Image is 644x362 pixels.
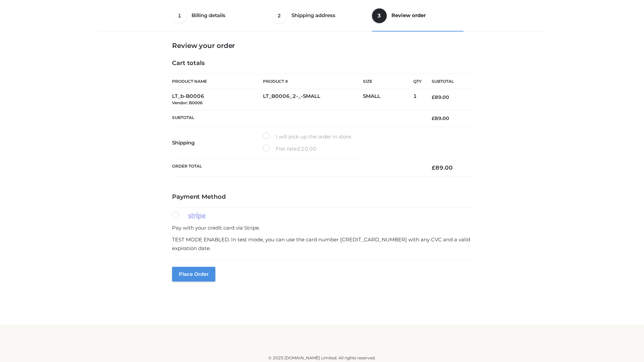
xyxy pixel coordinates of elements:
label: I will pick up the order in store. [263,132,352,141]
th: Size [363,74,410,89]
h4: Cart totals [172,60,472,67]
span: £ [432,115,435,121]
td: LT_B0006_2-_-SMALL [263,89,363,110]
span: £ [432,94,435,100]
th: Product Name [172,74,263,89]
td: SMALL [363,89,413,110]
bdi: 89.00 [432,94,449,100]
td: 1 [413,89,422,110]
th: Order Total [172,159,422,177]
th: Qty [413,74,422,89]
bdi: 89.00 [432,164,453,171]
h4: Payment Method [172,193,472,201]
small: Vendor: B0006 [172,100,203,105]
bdi: 89.00 [432,115,449,121]
label: Flat rate: [263,144,317,153]
bdi: 20.00 [298,145,317,152]
span: £ [432,164,435,171]
th: Product # [263,74,363,89]
td: LT_b-B0006 [172,89,263,110]
th: Subtotal [422,74,472,89]
th: Shipping [172,127,263,159]
th: Subtotal [172,110,422,126]
p: TEST MODE ENABLED. In test mode, you can use the card number [CREDIT_CARD_NUMBER] with any CVC an... [172,235,472,252]
p: Pay with your credit card via Stripe. [172,224,472,232]
div: © 2025 [DOMAIN_NAME] Limited. All rights reserved. [100,355,544,361]
h3: Review your order [172,42,472,50]
button: Place order [172,267,215,282]
span: £ [298,145,301,152]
